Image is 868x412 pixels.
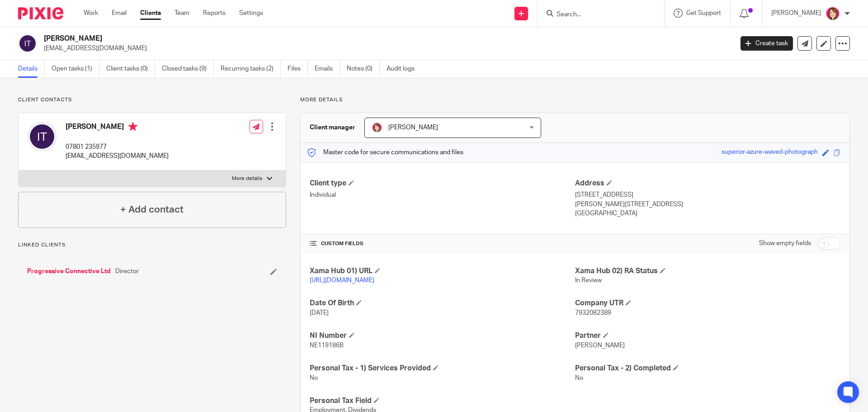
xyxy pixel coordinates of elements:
p: [PERSON_NAME] [771,9,821,18]
h4: + Add contact [120,203,184,217]
span: 7932082389 [575,310,611,316]
p: Individual [310,190,575,199]
a: Notes (0) [347,60,380,78]
a: Files [288,60,308,78]
a: Open tasks (1) [52,60,99,78]
p: More details [300,96,850,104]
span: [PERSON_NAME] [388,124,438,131]
span: No [575,375,583,381]
img: svg%3E [18,34,37,53]
input: Search [556,11,637,19]
h4: Personal Tax - 1) Services Provided [310,364,575,373]
h4: Xama Hub 01) URL [310,266,575,276]
span: Director [115,267,139,276]
p: [EMAIL_ADDRESS][DOMAIN_NAME] [66,152,169,161]
a: Details [18,60,45,78]
h4: [PERSON_NAME] [66,122,169,133]
a: Recurring tasks (2) [221,60,281,78]
span: In Review [575,277,602,284]
h4: Date Of Birth [310,298,575,308]
p: Master code for secure communications and files [307,148,463,157]
a: Progressive Connective Ltd [27,267,111,276]
p: More details [232,175,262,182]
p: [STREET_ADDRESS] [575,190,840,199]
img: Pixie [18,7,63,19]
h4: Partner [575,331,840,341]
a: Reports [203,9,226,18]
h4: NI Number [310,331,575,341]
img: Katherine%20-%20Pink%20cartoon.png [372,122,382,133]
p: Linked clients [18,242,286,249]
a: Clients [140,9,161,18]
a: [URL][DOMAIN_NAME] [310,277,374,284]
img: svg%3E [28,122,57,151]
h3: Client manager [310,123,355,132]
a: Closed tasks (9) [162,60,214,78]
h4: Personal Tax - 2) Completed [575,364,840,373]
a: Create task [741,36,793,51]
span: [PERSON_NAME] [575,342,625,349]
span: [DATE] [310,310,329,316]
img: Katherine%20-%20Pink%20cartoon.png [826,6,840,21]
span: No [310,375,318,381]
a: Work [84,9,98,18]
a: Team [175,9,189,18]
p: [EMAIL_ADDRESS][DOMAIN_NAME] [44,44,727,53]
h4: Company UTR [575,298,840,308]
p: 07801 235977 [66,142,169,152]
h4: Personal Tax Field [310,396,575,406]
p: [PERSON_NAME][STREET_ADDRESS] [575,200,840,209]
a: Settings [239,9,263,18]
a: Email [112,9,127,18]
h4: Xama Hub 02) RA Status [575,266,840,276]
a: Emails [315,60,340,78]
h4: Address [575,179,840,188]
p: [GEOGRAPHIC_DATA] [575,209,840,218]
h4: Client type [310,179,575,188]
span: NE119186B [310,342,344,349]
div: superior-azure-waved-photograph [722,147,818,158]
h4: CUSTOM FIELDS [310,240,575,247]
a: Client tasks (0) [106,60,155,78]
i: Primary [128,122,137,131]
h2: [PERSON_NAME] [44,34,590,43]
p: Client contacts [18,96,286,104]
a: Audit logs [387,60,421,78]
label: Show empty fields [759,239,811,248]
span: Get Support [686,10,721,16]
